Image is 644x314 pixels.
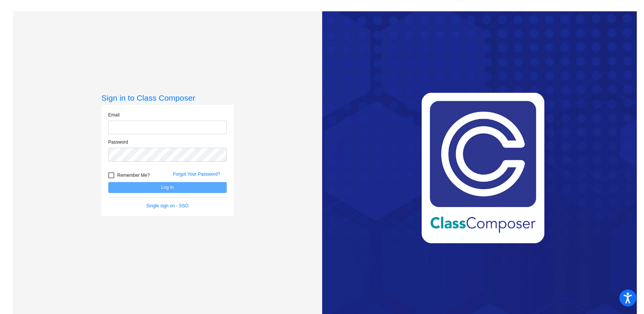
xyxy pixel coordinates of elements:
[117,171,150,180] span: Remember Me?
[108,112,120,118] label: Email
[108,139,128,146] label: Password
[101,93,234,103] h3: Sign in to Class Composer
[173,172,220,177] a: Forgot Your Password?
[108,182,227,193] button: Log In
[146,203,188,208] a: Single sign on - SSO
